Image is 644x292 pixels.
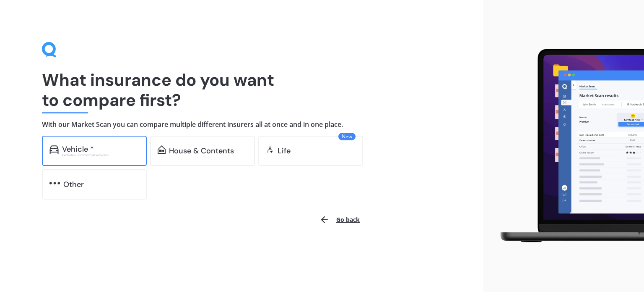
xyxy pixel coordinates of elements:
img: home-and-contents.b802091223b8502ef2dd.svg [158,145,166,154]
h4: With our Market Scan you can compare multiple different insurers all at once and in one place. [42,120,441,129]
img: car.f15378c7a67c060ca3f3.svg [49,145,59,154]
img: other.81dba5aafe580aa69f38.svg [49,179,60,187]
img: laptop.webp [490,45,644,247]
div: Other [63,180,84,189]
div: Vehicle * [62,145,94,153]
div: Life [278,147,291,155]
button: Go back [314,210,365,230]
img: life.f720d6a2d7cdcd3ad642.svg [266,145,274,154]
div: Excludes commercial vehicles [62,153,139,157]
span: New [338,133,356,140]
h1: What insurance do you want to compare first? [42,70,441,110]
div: House & Contents [169,147,234,155]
